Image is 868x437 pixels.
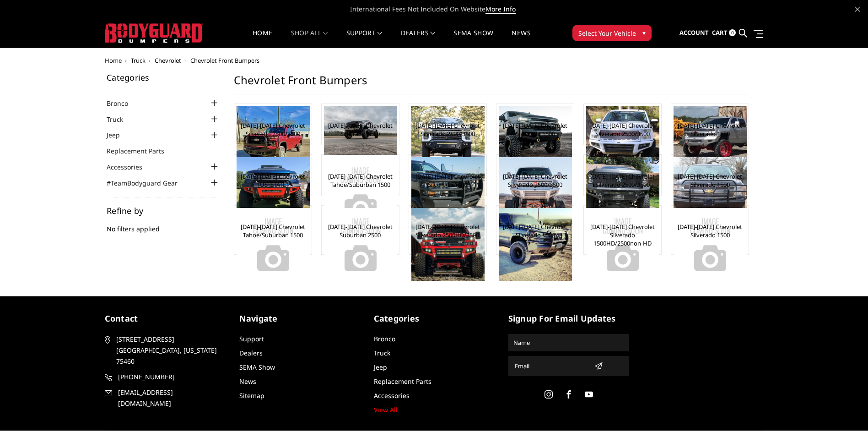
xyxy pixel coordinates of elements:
[239,391,264,400] a: Sitemap
[674,208,746,218] a: No Image
[155,56,181,65] a: Chevrolet
[346,30,383,48] a: Support
[324,172,397,189] a: [DATE]-[DATE] Chevrolet Tahoe/Suburban 1500
[374,312,495,325] h5: Categories
[642,28,646,38] span: ▾
[324,157,397,230] img: No Image
[239,363,275,371] a: SEMA Show
[105,312,226,325] h5: contact
[512,30,530,48] a: News
[712,21,736,45] a: Cart 0
[453,30,493,48] a: SEMA Show
[374,363,387,371] a: Jeep
[324,121,397,138] a: [DATE]-[DATE] Chevrolet Silverado 1500
[237,121,309,138] a: [DATE]-[DATE] Chevrolet Silverado 2500/3500
[729,29,736,36] span: 0
[499,121,571,138] a: [DATE]-[DATE] Chevrolet Silverado 1500
[107,73,220,82] h5: Categories
[253,30,272,48] a: Home
[237,172,309,189] a: [DATE]-[DATE] Chevrolet [US_STATE]
[118,371,224,382] span: [PHONE_NUMBER]
[234,73,748,94] h1: Chevrolet Front Bumpers
[118,387,224,409] span: [EMAIL_ADDRESS][DOMAIN_NAME]
[401,30,436,48] a: Dealers
[374,349,390,357] a: Truck
[324,223,397,239] a: [DATE]-[DATE] Chevrolet Suburban 2500
[679,28,709,37] span: Account
[411,121,484,138] a: [DATE]-[DATE] Chevrolet Silverado 2500/3500
[237,208,309,218] a: No Image
[586,223,659,247] a: [DATE]-[DATE] Chevrolet Silverado 1500HD/2500non-HD
[324,208,397,281] img: No Image
[508,312,629,325] h5: signup for email updates
[712,28,728,37] span: Cart
[239,377,256,386] a: News
[324,208,397,218] a: No Image
[511,359,591,373] input: Email
[578,28,636,38] span: Select Your Vehicle
[674,223,746,239] a: [DATE]-[DATE] Chevrolet Silverado 1500
[107,178,189,188] a: #TeamBodyguard Gear
[239,312,360,325] h5: Navigate
[499,223,571,239] a: [DATE]-[DATE] Chevrolet Silverado 1500
[107,207,220,243] div: No filters applied
[586,121,659,138] a: [DATE]-[DATE] Chevrolet Silverado 2500/3500
[679,21,709,45] a: Account
[374,334,395,343] a: Bronco
[239,334,264,343] a: Support
[107,162,154,172] a: Accessories
[674,172,746,189] a: [DATE]-[DATE] Chevrolet Silverado 1500
[107,130,131,140] a: Jeep
[237,208,310,281] img: No Image
[107,115,135,124] a: Truck
[374,405,398,414] a: View All
[324,157,397,168] a: No Image
[190,56,259,65] span: Chevrolet Front Bumpers
[107,207,220,215] h5: Refine by
[674,121,746,138] a: [DATE]-[DATE] Chevrolet Silverado 1500
[105,387,226,409] a: [EMAIL_ADDRESS][DOMAIN_NAME]
[291,30,328,48] a: shop all
[105,23,203,43] img: BODYGUARD BUMPERS
[105,371,226,382] a: [PHONE_NUMBER]
[239,349,263,357] a: Dealers
[107,98,140,108] a: Bronco
[485,5,516,14] a: More Info
[374,377,431,386] a: Replacement Parts
[131,56,146,65] a: Truck
[586,208,659,281] img: No Image
[374,391,410,400] a: Accessories
[674,208,747,281] img: No Image
[237,223,309,239] a: [DATE]-[DATE] Chevrolet Tahoe/Suburban 1500
[586,208,659,218] a: No Image
[411,172,484,189] a: [DATE]-[DATE] Chevrolet Silverado 1500
[107,146,176,156] a: Replacement Parts
[586,172,659,189] a: [DATE]-[DATE] Chevrolet Silverado 2500/3500
[499,172,571,189] a: [DATE]-[DATE] Chevrolet Silverado 2500/3500
[411,223,484,239] a: [DATE]-[DATE] Chevrolet Silverado 2500HD/3500
[116,334,222,367] span: [STREET_ADDRESS] [GEOGRAPHIC_DATA], [US_STATE] 75460
[105,56,122,65] a: Home
[572,25,652,41] button: Select Your Vehicle
[510,335,628,350] input: Name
